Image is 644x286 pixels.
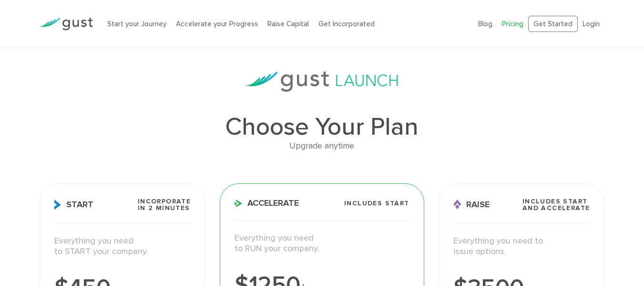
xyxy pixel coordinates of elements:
[54,200,93,210] span: Start
[528,16,578,32] a: Get Started
[54,236,191,257] p: Everything you need to START your company.
[176,20,258,28] a: Accelerate your Progress
[502,20,523,28] a: Pricing
[453,200,461,210] img: Raise Icon
[40,139,605,153] div: Upgrade anytime
[245,72,398,92] img: gust-launch-logos.svg
[583,20,600,28] a: Login
[453,200,490,210] span: Raise
[318,20,375,28] a: Get Incorporated
[235,200,243,207] img: Accelerate Icon
[478,20,492,28] a: Blog
[267,20,309,28] a: Raise Capital
[344,200,409,207] span: Includes START
[40,115,605,139] h1: Choose Your Plan
[107,20,166,28] a: Start your Journey
[235,199,299,208] span: Accelerate
[235,233,409,254] p: Everything you need to RUN your company.
[138,198,191,212] span: Incorporate in 2 Minutes
[54,200,61,210] img: Start Icon X2
[453,236,590,257] p: Everything you need to issue options.
[522,198,590,212] span: Includes START and ACCELERATE
[40,18,93,31] img: Gust Logo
